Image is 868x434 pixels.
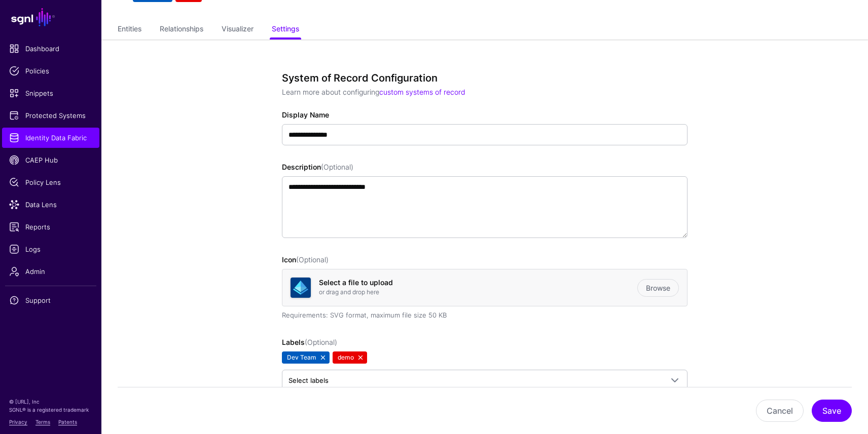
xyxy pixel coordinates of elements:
a: Terms [35,419,50,425]
label: Description [282,162,353,172]
img: svg+xml;base64,PHN2ZyB3aWR0aD0iNjQiIGhlaWdodD0iNjQiIHZpZXdCb3g9IjAgMCA2NCA2NCIgZmlsbD0ibm9uZSIgeG... [291,278,311,298]
a: Policy Lens [2,172,99,192]
span: Protected Systems [9,110,92,121]
h3: System of Record Configuration [282,72,688,84]
p: Learn more about configuring [282,87,688,97]
span: Policy Lens [9,177,92,187]
a: Privacy [9,419,27,425]
span: Admin [9,266,92,277]
a: Logs [2,239,99,259]
a: Snippets [2,83,99,103]
div: Requirements: SVG format, maximum file size 50 KB [282,310,688,321]
span: Support [9,295,92,305]
a: Settings [272,20,299,40]
span: Policies [9,66,92,76]
a: Visualizer [222,20,254,40]
a: Entities [118,20,141,40]
label: Labels [282,337,337,347]
p: © [URL], Inc [9,398,92,406]
span: Dev Team [282,351,330,364]
button: Cancel [756,400,804,422]
a: Patents [58,419,77,425]
a: Dashboard [2,38,99,59]
a: SGNL [6,6,95,28]
span: Identity Data Fabric [9,133,92,143]
span: (Optional) [321,163,353,171]
h4: Select a file to upload [319,279,637,287]
span: Snippets [9,88,92,98]
span: CAEP Hub [9,155,92,165]
span: Dashboard [9,44,92,54]
a: Protected Systems [2,105,99,126]
a: Policies [2,61,99,81]
p: or drag and drop here [319,288,637,297]
span: Select labels [288,376,329,384]
a: CAEP Hub [2,150,99,170]
span: Reports [9,222,92,232]
p: SGNL® is a registered trademark [9,406,92,414]
span: (Optional) [296,255,329,264]
button: Save [812,400,852,422]
a: Browse [637,279,679,297]
label: Display Name [282,109,329,120]
label: Icon [282,254,329,265]
a: Reports [2,217,99,237]
span: Logs [9,244,92,254]
a: Admin [2,261,99,282]
span: demo [333,351,367,364]
span: (Optional) [305,338,337,346]
a: custom systems of record [379,88,465,96]
a: Relationships [160,20,203,40]
a: Identity Data Fabric [2,128,99,148]
a: Data Lens [2,194,99,215]
span: Data Lens [9,200,92,210]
